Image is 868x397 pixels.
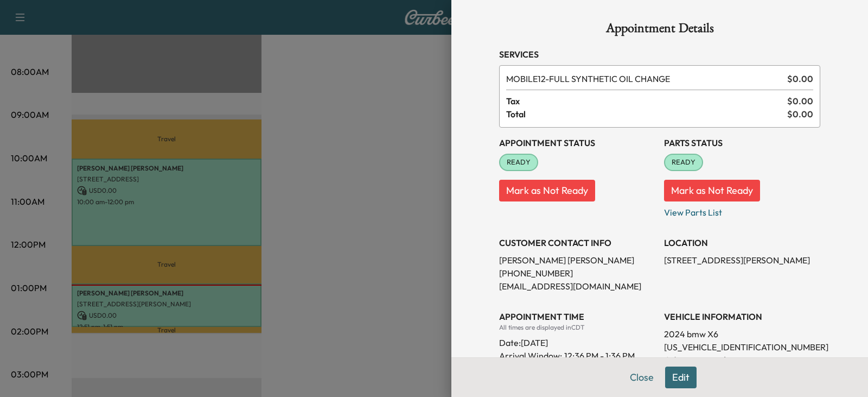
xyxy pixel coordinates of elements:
span: Total [506,108,787,121]
span: $ 0.00 [787,72,813,85]
h1: Appointment Details [499,22,820,39]
p: [PERSON_NAME] [PERSON_NAME] [499,254,655,267]
h3: LOCATION [664,236,820,249]
button: Mark as Not Ready [499,180,595,201]
p: Odometer In: N/A [664,354,820,367]
p: 2024 bmw X6 [664,327,820,341]
h3: CUSTOMER CONTACT INFO [499,236,655,249]
h3: Services [499,48,820,61]
h3: Appointment Status [499,136,655,149]
button: Mark as Not Ready [664,180,760,201]
span: READY [500,157,537,168]
button: Close [623,367,661,388]
span: READY [665,157,702,168]
p: [PHONE_NUMBER] [499,267,655,280]
div: Date: [DATE] [499,332,655,349]
span: $ 0.00 [787,94,813,108]
h3: APPOINTMENT TIME [499,310,655,323]
span: FULL SYNTHETIC OIL CHANGE [506,72,783,85]
div: All times are displayed in CDT [499,323,655,332]
span: 12:36 PM - 1:36 PM [564,349,635,362]
p: View Parts List [664,201,820,219]
h3: VEHICLE INFORMATION [664,310,820,323]
p: [US_VEHICLE_IDENTIFICATION_NUMBER] [664,341,820,354]
p: [STREET_ADDRESS][PERSON_NAME] [664,254,820,267]
h3: Parts Status [664,136,820,149]
p: [EMAIL_ADDRESS][DOMAIN_NAME] [499,280,655,293]
p: Arrival Window: [499,349,655,362]
span: Tax [506,94,787,108]
span: $ 0.00 [787,108,813,121]
button: Edit [665,367,697,388]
